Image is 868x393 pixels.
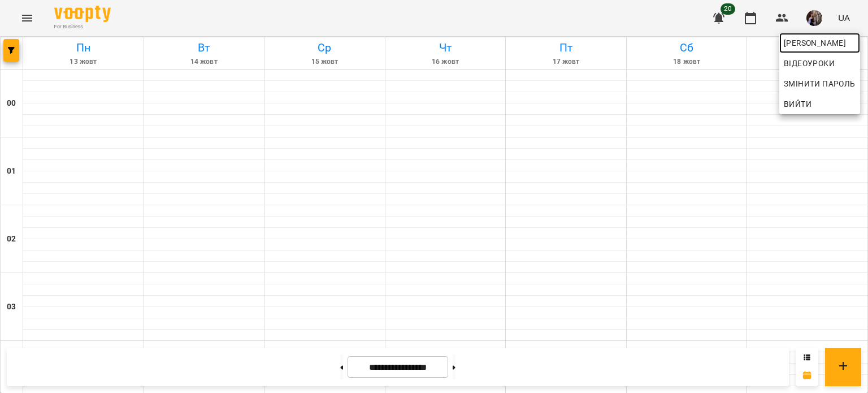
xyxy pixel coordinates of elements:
span: Відеоуроки [784,57,835,70]
span: [PERSON_NAME] [784,36,856,50]
a: Змінити пароль [779,74,860,94]
button: Вийти [779,94,860,114]
span: Змінити пароль [784,77,856,90]
span: Вийти [784,97,811,111]
a: [PERSON_NAME] [779,33,860,53]
a: Відеоуроки [779,53,839,74]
